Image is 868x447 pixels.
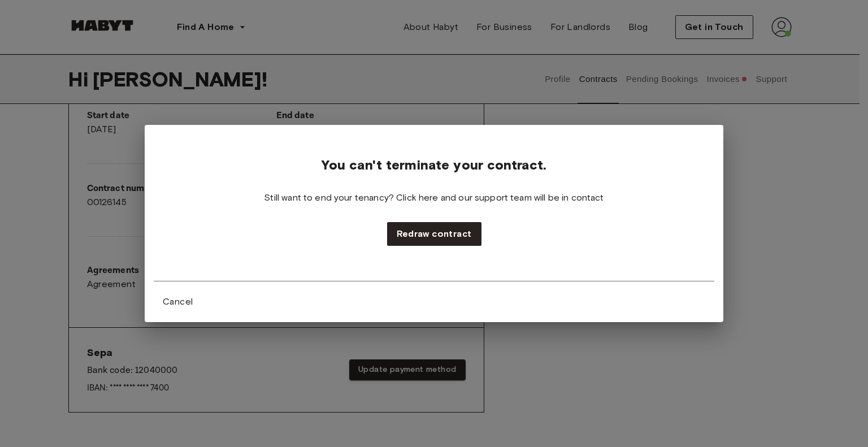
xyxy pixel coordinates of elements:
button: Cancel [154,290,202,313]
span: Cancel [163,295,193,309]
span: Redraw contract [397,227,472,241]
span: You can't terminate your contract. [321,157,546,173]
button: Redraw contract [387,222,481,246]
span: Still want to end your tenancy? Click here and our support team will be in contact [264,192,604,204]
